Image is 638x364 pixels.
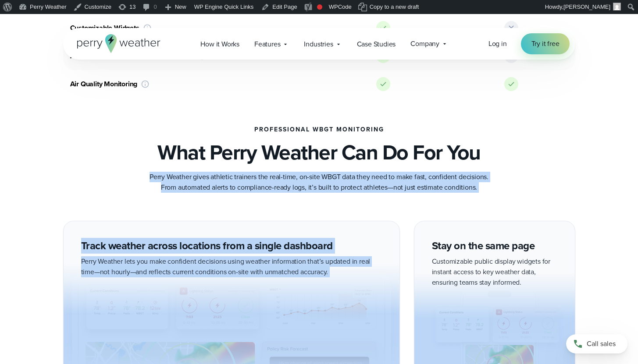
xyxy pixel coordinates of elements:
[349,35,403,53] a: Case Studies
[531,39,560,49] span: Try it free
[521,33,570,54] a: Try it free
[357,39,396,49] span: Case Studies
[587,339,616,349] span: Call sales
[63,77,319,91] div: Air Quality Monitoring
[317,4,322,10] div: Needs improvement
[200,39,239,49] span: How it Works
[254,39,280,49] span: Features
[157,140,481,165] h2: What Perry Weather Can Do For You
[144,172,495,193] p: Perry Weather gives athletic trainers the real-time, on-site WBGT data they need to make fast, co...
[254,126,384,133] h4: Professional WBGT Monitoring
[410,39,439,49] span: Company
[566,334,627,353] a: Call sales
[488,39,507,49] a: Log in
[488,39,507,49] span: Log in
[563,4,610,10] span: [PERSON_NAME]
[304,39,333,49] span: Industries
[193,35,247,53] a: How it Works
[63,21,319,35] div: Customizable Widgets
